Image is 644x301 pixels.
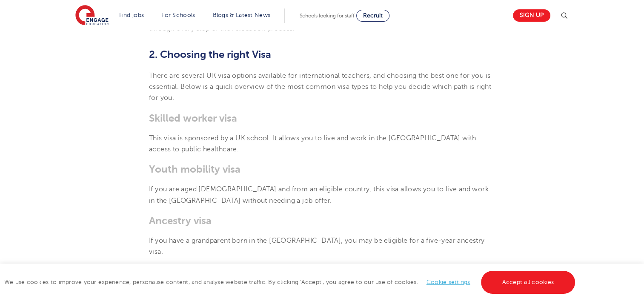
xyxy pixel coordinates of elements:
a: Blogs & Latest News [213,12,271,18]
span: If you have a grandparent born in the [GEOGRAPHIC_DATA], you may be eligible for a five-year ance... [149,237,484,256]
a: Cookie settings [426,279,470,285]
img: Engage Education [75,5,109,26]
a: Find jobs [119,12,144,18]
b: Youth mobility visa [149,163,240,175]
a: For Schools [161,12,195,18]
span: We use cookies to improve your experience, personalise content, and analyse website traffic. By c... [4,279,577,285]
a: Sign up [513,9,550,22]
b: Ancestry visa [149,215,212,227]
span: Recruit [363,12,383,19]
b: Skilled worker visa [149,112,237,124]
span: Schools looking for staff [300,13,355,19]
span: This visa is sponsored by a UK school. It allows you to live and work in the [GEOGRAPHIC_DATA] wi... [149,134,476,153]
span: If you are aged [DEMOGRAPHIC_DATA] and from an eligible country, this visa allows you to live and... [149,185,489,204]
a: Recruit [356,10,389,22]
b: 2. Choosing the right Visa [149,48,271,60]
a: Accept all cookies [481,271,575,294]
span: There are several UK visa options available for international teachers, and choosing the best one... [149,72,491,102]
